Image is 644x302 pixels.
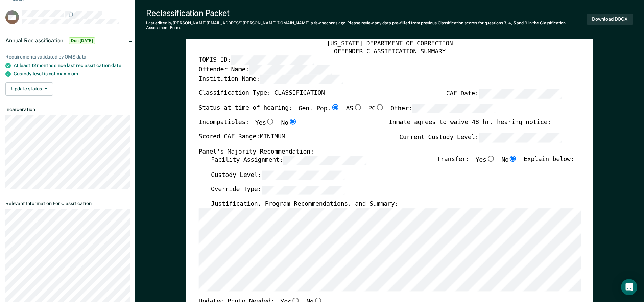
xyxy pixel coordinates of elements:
label: Override Type: [211,185,344,195]
div: Inmate agrees to waive 48 hr. hearing notice: __ [389,119,562,133]
span: maximum [57,71,78,76]
input: Other: [412,104,495,113]
div: OFFENDER CLASSIFICATION SUMMARY [198,48,581,56]
div: Reclassification Packet [146,8,587,18]
input: Custody Level: [261,170,344,180]
input: CAF Date: [478,89,562,98]
input: Institution Name: [260,74,343,84]
span: date [111,63,121,68]
label: No [281,119,297,127]
div: Transfer: Explain below: [437,156,574,170]
input: Facility Assignment: [283,156,366,165]
div: [US_STATE] DEPARTMENT OF CORRECTION [198,40,581,48]
input: Yes [266,119,275,125]
label: Classification Type: CLASSIFICATION [198,89,325,98]
div: Panel's Majority Recommendation: [198,148,562,156]
label: Facility Assignment: [211,156,366,165]
label: No [501,156,518,165]
div: Status at time of hearing: [198,104,495,119]
label: CAF Date: [446,89,562,98]
label: Gen. Pop. [298,104,339,113]
div: Open Intercom Messenger [621,279,637,295]
input: No [508,156,517,162]
label: Justification, Program Recommendations, and Summary: [211,200,398,208]
input: Current Custody Level: [478,133,562,142]
span: a few seconds ago [311,21,345,25]
button: Update status [5,82,53,96]
div: At least 12 months since last reclassification [14,63,130,68]
div: Incompatibles: [198,119,297,133]
label: Scored CAF Range: MINIMUM [198,133,285,142]
span: Due [DATE] [69,37,95,44]
input: TOMIS ID: [231,55,314,65]
label: Other: [390,104,495,113]
input: AS [353,104,362,110]
input: Gen. Pop. [331,104,339,110]
input: Offender Name: [249,65,332,74]
button: Download DOCX [587,14,633,25]
input: No [288,119,297,125]
label: Current Custody Level: [399,133,562,142]
div: Requirements validated by OMS data [5,54,130,60]
label: TOMIS ID: [198,55,314,65]
span: Annual Reclassification [5,37,63,44]
input: Override Type: [261,185,344,195]
div: Custody level is not [14,71,130,77]
label: Custody Level: [211,170,344,180]
dt: Incarceration [5,107,130,112]
dt: Relevant Information For Classification [5,201,130,206]
input: PC [375,104,384,110]
label: Yes [255,119,275,127]
label: Institution Name: [198,74,343,84]
input: Yes [486,156,495,162]
label: Yes [475,156,495,165]
div: Last edited by [PERSON_NAME][EMAIL_ADDRESS][PERSON_NAME][DOMAIN_NAME] . Please review any data pr... [146,21,587,30]
label: Offender Name: [198,65,332,74]
label: AS [346,104,362,113]
label: PC [368,104,384,113]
